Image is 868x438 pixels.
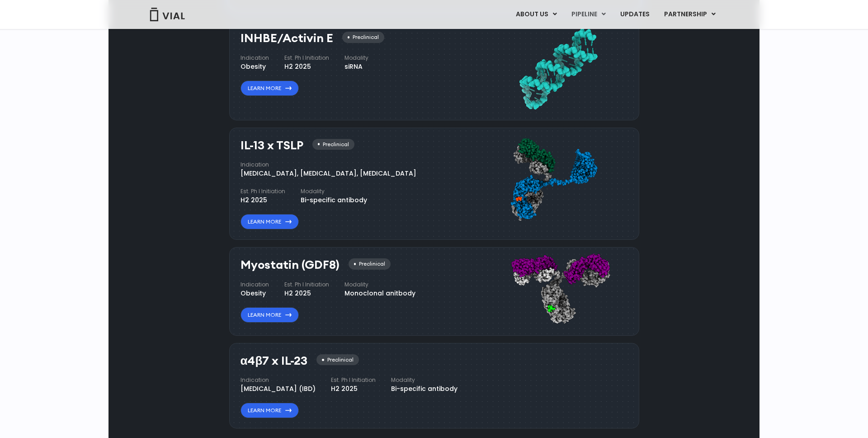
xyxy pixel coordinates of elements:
div: Monoclonal anitbody [344,289,415,298]
div: Preclinical [349,258,391,270]
h3: α4β7 x IL-23 [241,354,308,367]
a: ABOUT USMenu Toggle [509,7,564,22]
div: Obesity [241,289,269,298]
a: PARTNERSHIPMenu Toggle [657,7,723,22]
h4: Indication [241,54,269,62]
div: [MEDICAL_DATA], [MEDICAL_DATA], [MEDICAL_DATA] [241,169,416,178]
div: Preclinical [316,354,359,366]
a: Learn More [241,307,299,323]
h4: Est. Ph I Initiation [241,187,285,195]
h4: Est. Ph I Initiation [331,376,376,384]
div: Preclinical [312,139,354,150]
h4: Est. Ph I Initiation [284,54,329,62]
h4: Indication [241,161,416,169]
div: [MEDICAL_DATA] (IBD) [241,384,316,394]
div: siRNA [344,62,368,71]
div: Bi-specific antibody [391,384,458,394]
h4: Modality [391,376,458,384]
h4: Indication [241,376,316,384]
h4: Modality [344,54,368,62]
div: Bi-specific antibody [301,195,367,205]
h3: Myostatin (GDF8) [241,258,340,271]
h4: Modality [301,187,367,195]
div: H2 2025 [284,289,329,298]
a: Learn More [241,81,299,96]
img: Vial Logo [149,8,185,21]
a: Learn More [241,214,299,229]
h4: Modality [344,281,415,289]
h3: INHBE/Activin E [241,32,333,45]
h4: Indication [241,281,269,289]
a: PIPELINEMenu Toggle [564,7,613,22]
div: H2 2025 [284,62,329,71]
div: Obesity [241,62,269,71]
h3: IL-13 x TSLP [241,139,303,152]
a: Learn More [241,403,299,418]
h4: Est. Ph I Initiation [284,281,329,289]
div: H2 2025 [241,195,285,205]
div: H2 2025 [331,384,376,394]
a: UPDATES [613,7,656,22]
div: Preclinical [342,32,384,43]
